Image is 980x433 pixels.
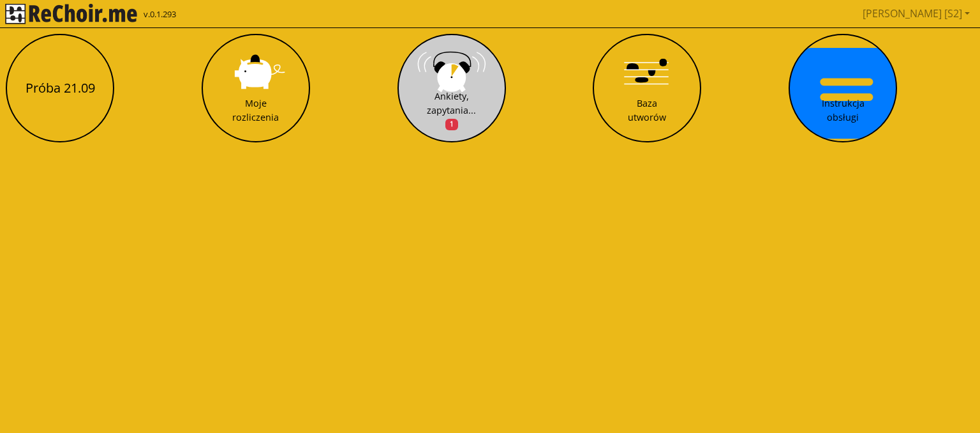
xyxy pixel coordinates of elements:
[6,34,114,142] button: Próba 21.09
[822,96,865,124] div: Instrukcja obsługi
[857,1,975,26] a: [PERSON_NAME] [S2]
[144,8,176,21] span: v.0.1.293
[427,89,476,131] div: Ankiety, zapytania...
[445,119,458,130] span: 1
[5,4,137,24] img: rekłajer mi
[202,34,310,142] button: Moje rozliczenia
[232,96,279,124] div: Moje rozliczenia
[397,34,506,142] button: Ankiety, zapytania...1
[593,34,701,142] button: Baza utworów
[789,34,897,142] button: Instrukcja obsługi
[628,96,666,124] div: Baza utworów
